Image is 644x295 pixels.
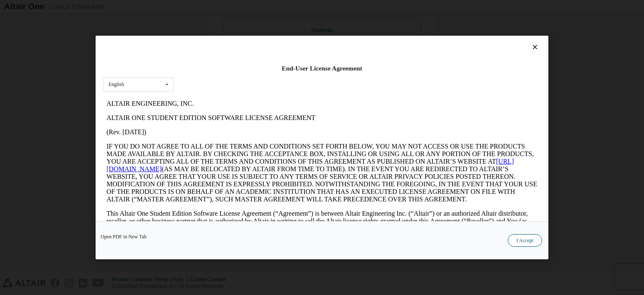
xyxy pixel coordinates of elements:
[3,113,434,144] p: This Altair One Student Edition Software License Agreement (“Agreement”) is between Altair Engine...
[3,3,434,11] p: ALTAIR ENGINEERING, INC.
[109,82,124,87] div: English
[101,234,147,239] a: Open PDF in New Tab
[103,64,541,73] div: End-User License Agreement
[3,18,434,25] p: ALTAIR ONE STUDENT EDITION SOFTWARE LICENSE AGREEMENT
[3,32,434,39] p: (Rev. [DATE])
[3,61,411,76] a: [URL][DOMAIN_NAME]
[508,234,542,247] button: I Accept
[3,46,434,107] p: IF YOU DO NOT AGREE TO ALL OF THE TERMS AND CONDITIONS SET FORTH BELOW, YOU MAY NOT ACCESS OR USE...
